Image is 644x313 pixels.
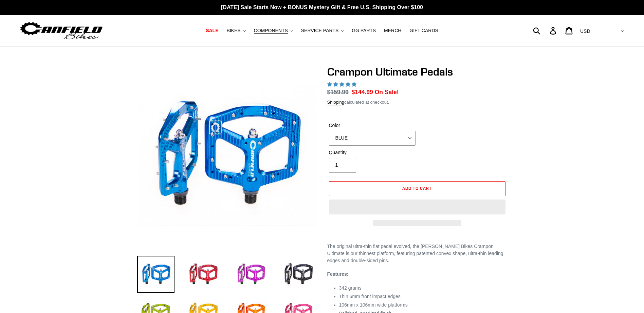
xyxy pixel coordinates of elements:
a: MERCH [381,26,405,35]
a: GG PARTS [348,26,379,35]
button: SERVICE PARTS [298,26,347,35]
h1: Crampon Ultimate Pedals [327,65,507,78]
button: COMPONENTS [251,26,296,35]
span: COMPONENTS [254,28,288,34]
img: Canfield Bikes [19,20,104,41]
img: Load image into Gallery viewer, Crampon Ultimate Pedals [185,256,222,293]
a: GIFT CARDS [406,26,442,35]
span: MERCH [384,28,401,34]
p: The original ultra-thin flat pedal evolved, the [PERSON_NAME] Bikes Crampon Ultimate is our thinn... [327,243,507,264]
li: Thin 6mm front impact edges [339,293,507,300]
button: Add to cart [329,181,505,196]
span: GG PARTS [352,28,376,34]
img: Load image into Gallery viewer, Crampon Ultimate Pedals [280,256,317,293]
a: SALE [202,26,222,35]
span: SALE [206,28,218,34]
img: Load image into Gallery viewer, Crampon Ultimate Pedals [232,256,270,293]
li: 342 grams [339,285,507,292]
div: calculated at checkout. [327,99,507,106]
span: BIKES [226,28,240,34]
strong: Features: [327,271,349,277]
span: GIFT CARDS [409,28,438,34]
span: $144.99 [352,89,373,96]
label: Quantity [329,149,416,156]
span: Add to cart [402,186,432,191]
input: Search [537,23,554,38]
span: On Sale! [375,88,399,97]
s: $159.99 [327,89,349,96]
img: Load image into Gallery viewer, Crampon Ultimate Pedals [137,256,174,293]
span: 4.95 stars [327,82,358,87]
img: Crampon Ultimate Pedals [139,67,316,244]
span: SERVICE PARTS [301,28,338,34]
li: 106mm x 106mm wide platforms [339,301,507,309]
label: Color [329,122,416,129]
button: BIKES [223,26,249,35]
a: Shipping [327,100,345,105]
